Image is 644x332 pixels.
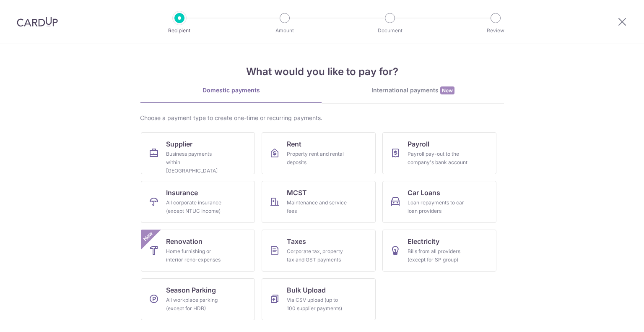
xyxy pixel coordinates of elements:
[141,278,255,320] a: Season ParkingAll workplace parking (except for HDB)
[166,247,226,264] div: Home furnishing or interior reno-expenses
[465,26,527,35] p: Review
[287,247,347,264] div: Corporate tax, property tax and GST payments
[262,132,376,174] a: RentProperty rent and rental deposits
[17,17,58,27] img: CardUp
[287,188,307,198] span: MCST
[166,236,203,246] span: Renovation
[408,150,468,167] div: Payroll pay-out to the company's bank account
[148,26,210,35] p: Recipient
[287,296,347,313] div: Via CSV upload (up to 100 supplier payments)
[287,150,347,167] div: Property rent and rental deposits
[382,132,496,174] a: PayrollPayroll pay-out to the company's bank account
[141,230,155,243] span: New
[408,199,468,215] div: Loan repayments to car loan providers
[408,236,439,246] span: Electricity
[141,181,255,223] a: InsuranceAll corporate insurance (except NTUC Income)
[166,285,216,295] span: Season Parking
[408,188,440,198] span: Car Loans
[140,114,504,122] div: Choose a payment type to create one-time or recurring payments.
[287,199,347,215] div: Maintenance and service fees
[440,86,454,94] span: New
[322,86,504,95] div: International payments
[166,139,192,149] span: Supplier
[262,230,376,272] a: TaxesCorporate tax, property tax and GST payments
[166,188,198,198] span: Insurance
[140,64,504,79] h4: What would you like to pay for?
[382,230,496,272] a: ElectricityBills from all providers (except for SP group)
[166,150,226,175] div: Business payments within [GEOGRAPHIC_DATA]
[262,278,376,320] a: Bulk UploadVia CSV upload (up to 100 supplier payments)
[382,181,496,223] a: Car LoansLoan repayments to car loan providers
[254,26,316,35] p: Amount
[141,230,255,272] a: RenovationHome furnishing or interior reno-expensesNew
[166,199,226,215] div: All corporate insurance (except NTUC Income)
[262,181,376,223] a: MCSTMaintenance and service fees
[287,285,326,295] span: Bulk Upload
[359,26,421,35] p: Document
[141,132,255,174] a: SupplierBusiness payments within [GEOGRAPHIC_DATA]
[408,139,429,149] span: Payroll
[166,296,226,313] div: All workplace parking (except for HDB)
[287,139,301,149] span: Rent
[140,86,322,94] div: Domestic payments
[287,236,306,246] span: Taxes
[408,247,468,264] div: Bills from all providers (except for SP group)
